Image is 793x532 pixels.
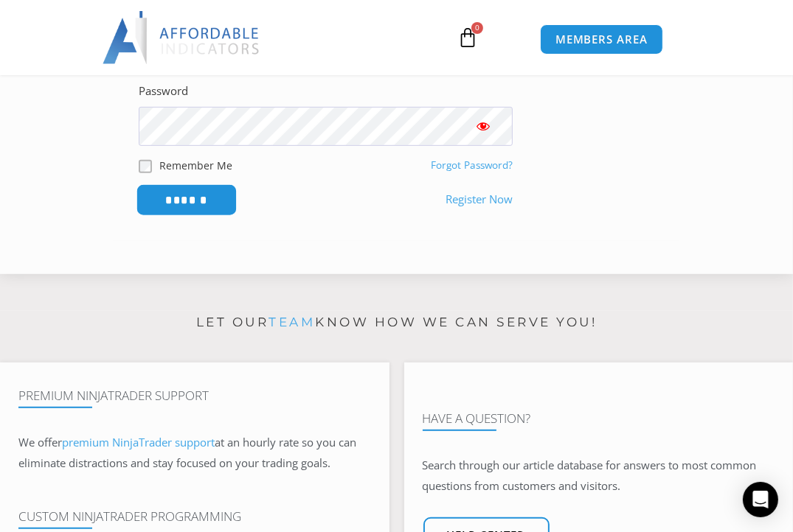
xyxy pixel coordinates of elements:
a: premium NinjaTrader support [62,435,215,449]
label: Remember Me [159,158,232,173]
a: Register Now [446,189,513,210]
img: LogoAI | Affordable Indicators – NinjaTrader [103,11,261,64]
p: Search through our article database for answers to most common questions from customers and visit... [423,455,775,497]
h4: Premium NinjaTrader Support [18,388,371,403]
a: team [269,315,315,329]
a: MEMBERS AREA [540,24,663,55]
a: Forgot Password? [431,158,513,172]
div: Open Intercom Messenger [743,482,778,517]
a: 0 [435,16,500,59]
span: MEMBERS AREA [555,34,648,45]
span: We offer [18,435,62,449]
h4: Custom NinjaTrader Programming [18,509,371,524]
label: Password [139,81,188,102]
span: 0 [471,22,483,34]
button: Show password [454,107,513,146]
h4: Have A Question? [423,411,775,426]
